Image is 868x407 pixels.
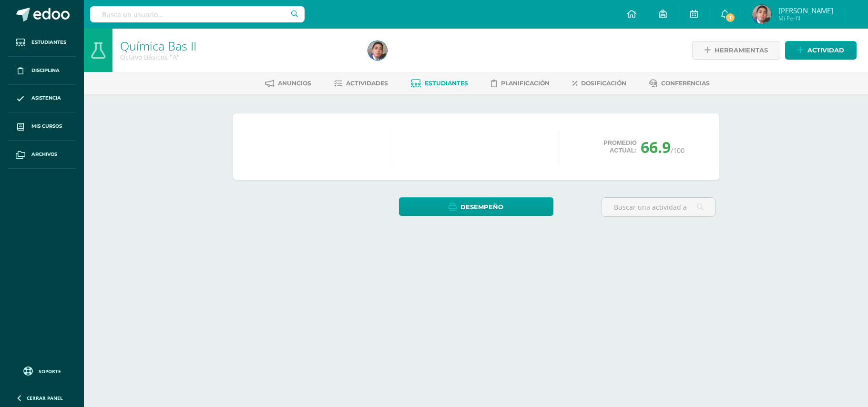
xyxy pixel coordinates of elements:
[752,5,771,24] img: 045b1e7a8ae5b45e72d08cce8d27521f.png
[411,76,468,91] a: Estudiantes
[368,41,387,60] img: 045b1e7a8ae5b45e72d08cce8d27521f.png
[278,80,311,87] span: Anuncios
[399,197,553,216] a: Desempeño
[649,76,710,91] a: Conferencias
[8,57,76,85] a: Disciplina
[31,39,66,46] span: Estudiantes
[31,67,60,74] span: Disciplina
[692,41,780,60] a: Herramientas
[425,80,468,87] span: Estudiantes
[8,29,76,57] a: Estudiantes
[641,137,671,157] span: 66.9
[785,41,857,60] a: Actividad
[807,41,844,59] span: Actividad
[725,12,735,23] span: 1
[346,80,388,87] span: Actividades
[778,14,833,22] span: Mi Perfil
[778,6,833,15] span: [PERSON_NAME]
[31,94,61,102] span: Asistencia
[265,76,311,91] a: Anuncios
[31,122,62,130] span: Mis cursos
[715,41,768,59] span: Herramientas
[334,76,388,91] a: Actividades
[491,76,550,91] a: Planificación
[27,395,63,401] span: Cerrar panel
[31,151,57,158] span: Archivos
[120,52,357,61] div: Octavo Básicos 'A'
[661,80,710,87] span: Conferencias
[120,38,196,54] a: Química Bas II
[671,146,684,155] span: /100
[11,364,72,377] a: Soporte
[460,198,503,216] span: Desempeño
[8,141,76,169] a: Archivos
[39,368,61,375] span: Soporte
[602,198,715,216] input: Buscar una actividad aquí...
[572,76,626,91] a: Dosificación
[501,80,550,87] span: Planificación
[120,39,357,52] h1: Química Bas II
[90,6,305,22] input: Busca un usuario...
[603,139,637,154] span: Promedio actual:
[8,112,76,141] a: Mis cursos
[8,85,76,113] a: Asistencia
[581,80,626,87] span: Dosificación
